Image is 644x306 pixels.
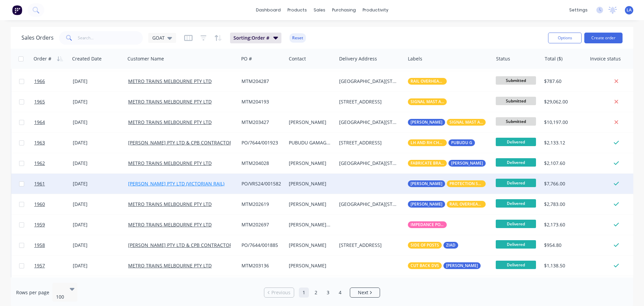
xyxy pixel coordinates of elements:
[323,288,333,298] a: Page 3
[496,220,536,228] span: Delivered
[73,78,123,85] div: [DATE]
[289,33,306,43] button: Reset
[73,119,123,126] div: [DATE]
[241,201,281,208] div: MTM202619
[34,119,45,126] span: 1964
[548,33,582,43] button: Options
[289,262,331,269] div: [PERSON_NAME]
[289,119,331,126] div: [PERSON_NAME]
[544,242,582,249] div: $954.80
[128,160,212,166] a: METRO TRAINS MELBOURNE PTY LTD
[152,34,165,41] span: GOAT
[34,180,45,187] span: 1961
[233,35,269,41] span: Sorting: Order #
[408,221,447,228] button: IMPEDANCE POSTS
[544,139,582,146] div: $2,133.12
[128,242,254,248] a: [PERSON_NAME] PTY LTD & CPB CONTRACTORS PTY LTD
[34,221,45,228] span: 1959
[12,5,22,15] img: Factory
[271,289,290,296] span: Previous
[411,78,444,85] span: RAIL OVERHEAD ITEMS
[451,139,472,146] span: PUBUDU G
[128,139,254,146] a: [PERSON_NAME] PTY LTD & CPB CONTRACTORS PTY LTD
[408,242,458,249] button: SIDE OF POSTSZIAD
[264,289,294,296] a: Previous page
[128,201,212,207] a: METRO TRAINS MELBOURNE PTY LTD
[544,201,582,208] div: $2,783.00
[408,139,475,146] button: LH AND RH CHANNELSPUBUDU G
[34,215,73,235] a: 1959
[241,221,281,228] div: MTM202697
[544,180,582,187] div: $7,766.00
[289,139,331,146] div: PUBUDU GAMAGEDERA
[339,98,399,105] div: [STREET_ADDRESS]
[411,180,442,187] span: [PERSON_NAME]
[411,98,444,105] span: SIGNAL MAST ASSEMBLY
[34,112,73,132] a: 1964
[408,201,486,208] button: [PERSON_NAME]RAIL OVERHEAD ITEMS
[408,160,486,167] button: FABRICATE BRACKETS[PERSON_NAME]
[496,117,536,126] span: Submitted
[289,180,331,187] div: [PERSON_NAME]
[446,242,455,249] span: ZIAD
[230,33,281,43] button: Sorting:Order #
[16,289,49,296] span: Rows per page
[34,92,73,112] a: 1965
[34,133,73,153] a: 1963
[34,98,45,105] span: 1965
[545,55,562,62] div: Total ($)
[411,119,442,126] span: [PERSON_NAME]
[566,5,591,15] div: settings
[544,221,582,228] div: $2,173.60
[544,262,582,269] div: $1,138.50
[411,201,442,208] span: [PERSON_NAME]
[73,180,123,187] div: [DATE]
[34,256,73,276] a: 1957
[496,55,510,62] div: Status
[34,78,45,85] span: 1966
[241,262,281,269] div: MTM203136
[408,180,486,187] button: [PERSON_NAME]PROTECTION SCREENS
[339,139,399,146] div: [STREET_ADDRESS]
[449,180,483,187] span: PROTECTION SCREENS
[289,242,331,249] div: [PERSON_NAME]
[310,5,329,15] div: sales
[34,194,73,214] a: 1960
[284,5,310,15] div: products
[241,119,281,126] div: MTM203427
[411,262,439,269] span: CUT BACK DVS
[408,55,422,62] div: Labels
[34,235,73,255] a: 1958
[73,98,123,105] div: [DATE]
[128,180,224,187] a: [PERSON_NAME] PTY LTD (VICTORIAN RAIL)
[34,55,51,62] div: Order #
[339,160,399,167] div: [GEOGRAPHIC_DATA][STREET_ADDRESS]
[261,288,383,298] ul: Pagination
[72,55,102,62] div: Created Date
[128,98,212,105] a: METRO TRAINS MELBOURNE PTY LTD
[496,199,536,208] span: Delivered
[73,139,123,146] div: [DATE]
[335,288,345,298] a: Page 4
[253,5,284,15] a: dashboard
[34,71,73,91] a: 1966
[128,221,212,228] a: METRO TRAINS MELBOURNE PTY LTD
[408,78,447,85] button: RAIL OVERHEAD ITEMS
[299,288,309,298] a: Page 1 is your current page
[408,119,486,126] button: [PERSON_NAME]SIGNAL MAST ASSEMBLY
[241,139,281,146] div: PO/7644/001923
[496,261,536,269] span: Delivered
[241,160,281,167] div: MTM204028
[34,174,73,194] a: 1961
[73,221,123,228] div: [DATE]
[496,97,536,105] span: Submitted
[311,288,321,298] a: Page 2
[544,98,582,105] div: $29,062.00
[350,289,380,296] a: Next page
[627,7,632,13] span: LA
[451,160,483,167] span: [PERSON_NAME]
[449,119,483,126] span: SIGNAL MAST ASSEMBLY
[359,5,392,15] div: productivity
[339,201,399,208] div: [GEOGRAPHIC_DATA][STREET_ADDRESS]
[496,138,536,146] span: Delivered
